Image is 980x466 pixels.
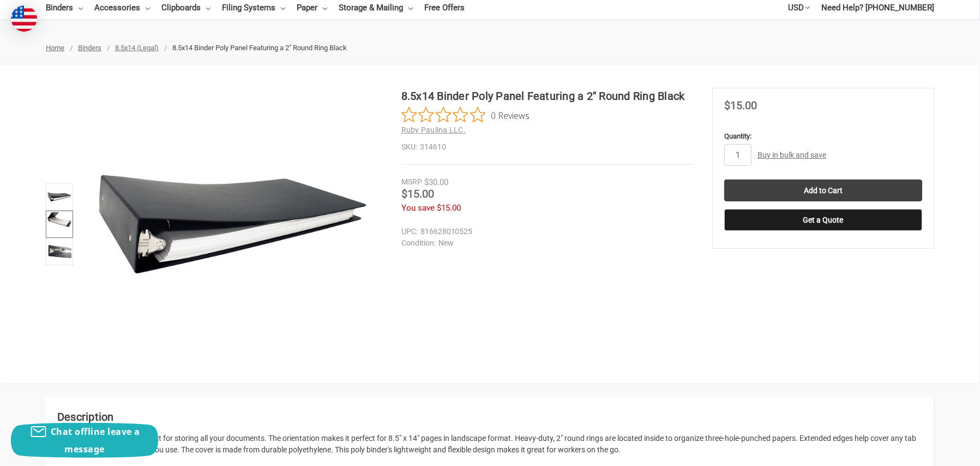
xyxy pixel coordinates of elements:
a: 8.5x14 (Legal) [115,44,159,52]
dd: 314610 [401,141,694,153]
a: Buy in bulk and save [757,151,826,159]
span: You save [401,203,435,213]
img: 8.5x14 Binder - Poly (312610) [47,240,71,264]
span: $15.00 [401,187,434,200]
button: Rated 0 out of 5 stars from 0 reviews. Jump to reviews. [401,107,530,123]
label: Quantity: [724,131,922,142]
span: $15.00 [437,203,461,213]
h2: Description [57,409,923,425]
a: Home [46,44,64,52]
button: Get a Quote [724,209,922,231]
span: $30.00 [424,177,448,187]
dd: New [401,237,689,249]
span: $15.00 [724,99,757,112]
iframe: Google Customer Reviews [890,437,980,466]
span: 0 Reviews [491,107,530,123]
img: 8.5x14 Binder Poly Panel Featuring a 2" Round Ring Black [47,212,71,236]
span: Chat offline leave a message [51,426,140,455]
span: 8.5x14 Binder Poly Panel Featuring a 2" Round Ring Black [172,44,347,52]
img: duty and tax information for United States [11,5,37,32]
h1: 8.5x14 Binder Poly Panel Featuring a 2" Round Ring Black [401,88,694,104]
input: Add to Cart [724,180,922,201]
img: 8.5x14 Binder Poly Panel Featuring a 2" Round Ring Black [96,88,369,361]
a: Ruby Paulina LLC. [401,126,466,134]
a: Binders [78,44,101,52]
dt: UPC: [401,226,418,237]
dt: SKU: [401,141,417,153]
img: 8.5x14 Binder Poly Panel Featuring a 2" Round Ring Black [47,185,71,209]
p: This three-ring binder is perfect for storing all your documents. The orientation makes it perfec... [57,433,923,456]
div: MSRP [401,176,422,188]
dd: 816628010525 [401,226,689,237]
button: Chat offline leave a message [11,423,158,458]
dt: Condition: [401,237,436,249]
